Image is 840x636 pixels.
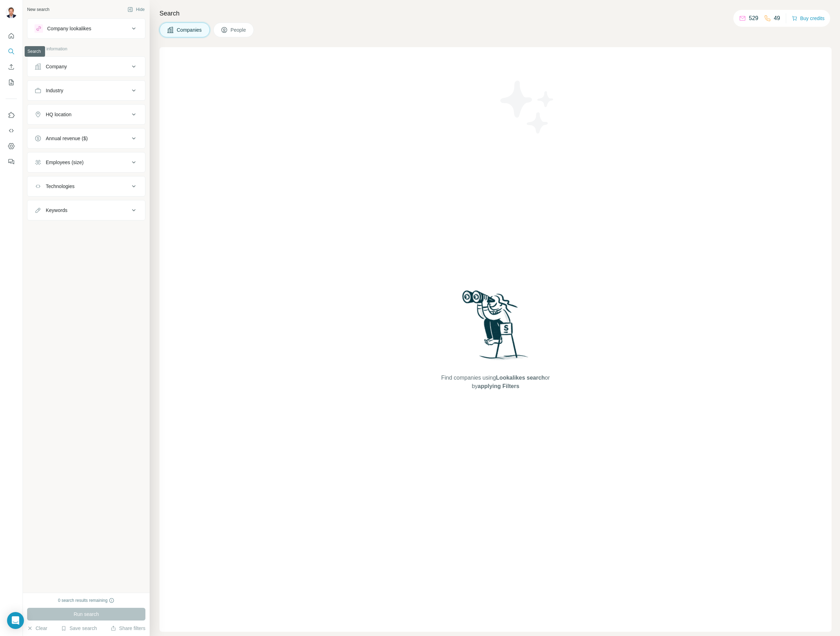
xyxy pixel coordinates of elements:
[6,140,17,152] button: Dashboard
[111,625,145,632] button: Share filters
[6,155,17,168] button: Feedback
[159,8,832,18] h4: Search
[46,135,88,142] div: Annual revenue ($)
[27,46,145,52] p: Company information
[6,109,17,121] button: Use Surfe on LinkedIn
[46,159,83,166] div: Employees (size)
[123,4,150,15] button: Hide
[177,26,202,33] span: Companies
[459,288,532,367] img: Surfe Illustration - Woman searching with binoculars
[6,124,17,137] button: Use Surfe API
[27,82,145,99] button: Industry
[58,597,115,604] div: 0 search results remaining
[439,374,552,391] span: Find companies using or by
[27,178,145,195] button: Technologies
[27,6,49,13] div: New search
[27,202,145,219] button: Keywords
[6,30,17,42] button: Quick start
[774,14,780,23] p: 49
[47,25,91,32] div: Company lookalikes
[6,61,17,73] button: Enrich CSV
[27,130,145,147] button: Annual revenue ($)
[7,612,24,629] div: Open Intercom Messenger
[46,63,67,70] div: Company
[46,207,67,214] div: Keywords
[496,375,545,381] span: Lookalikes search
[792,13,825,23] button: Buy credits
[27,154,145,171] button: Employees (size)
[6,45,17,58] button: Search
[6,7,17,18] img: Avatar
[478,383,519,389] span: applying Filters
[46,87,63,94] div: Industry
[496,75,559,139] img: Surfe Illustration - Stars
[27,20,145,37] button: Company lookalikes
[6,76,17,89] button: My lists
[46,183,75,190] div: Technologies
[27,58,145,75] button: Company
[231,26,247,33] span: People
[27,625,47,632] button: Clear
[27,106,145,123] button: HQ location
[46,111,71,118] div: HQ location
[749,14,758,23] p: 529
[61,625,97,632] button: Save search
